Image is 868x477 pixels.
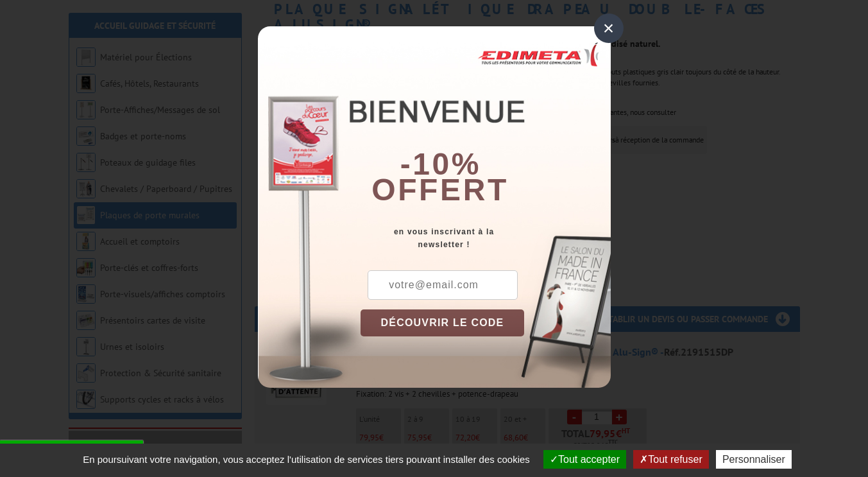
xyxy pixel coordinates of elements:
[368,270,518,300] input: votre@email.com
[76,454,536,465] span: En poursuivant votre navigation, vous acceptez l'utilisation de services tiers pouvant installer ...
[361,225,611,251] div: en vous inscrivant à la newsletter !
[371,173,509,207] font: offert
[543,450,626,469] button: Tout accepter
[594,13,624,43] div: ×
[633,450,708,469] button: Tout refuser
[400,147,481,181] b: -10%
[361,309,525,336] button: DÉCOUVRIR LE CODE
[716,450,792,469] button: Personnaliser (fenêtre modale)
